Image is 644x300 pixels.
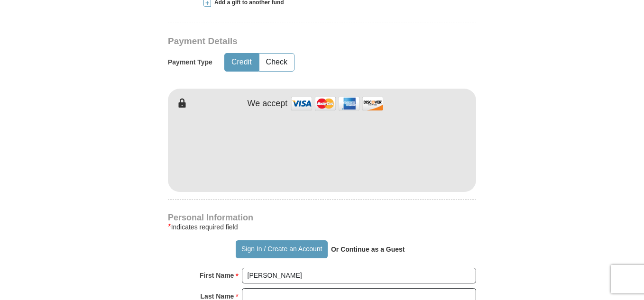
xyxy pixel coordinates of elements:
[259,54,294,71] button: Check
[236,240,327,258] button: Sign In / Create an Account
[168,36,410,47] h3: Payment Details
[331,245,405,253] strong: Or Continue as a Guest
[225,54,258,71] button: Credit
[200,269,234,282] strong: First Name
[168,214,476,221] h4: Personal Information
[168,58,212,66] h5: Payment Type
[290,93,385,114] img: credit cards accepted
[248,99,288,109] h4: We accept
[168,221,476,233] div: Indicates required field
